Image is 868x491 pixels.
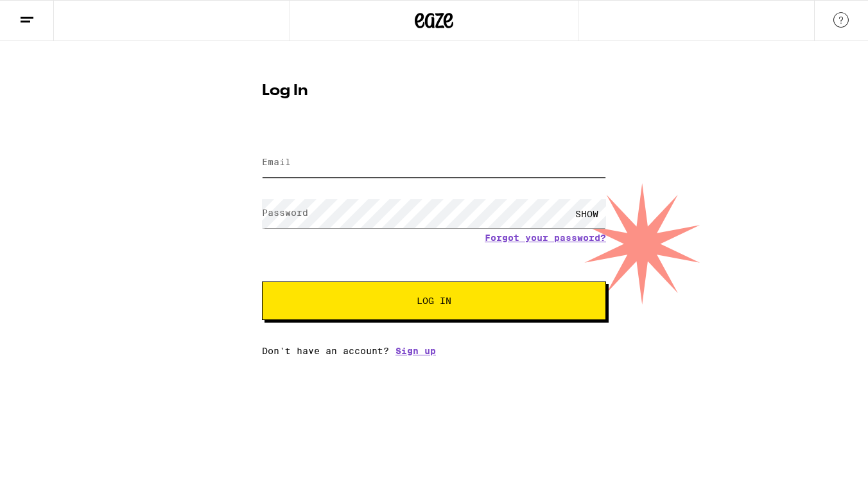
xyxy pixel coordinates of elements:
div: Don't have an account? [262,346,606,356]
h1: Log In [262,84,606,99]
label: Email [262,157,291,167]
div: SHOW [568,199,606,228]
button: Log In [262,281,606,320]
a: Forgot your password? [485,233,606,243]
input: Email [262,148,606,177]
label: Password [262,208,308,218]
a: Sign up [395,346,436,356]
span: Hi. Need any help? [8,9,92,19]
span: Log In [417,296,451,305]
